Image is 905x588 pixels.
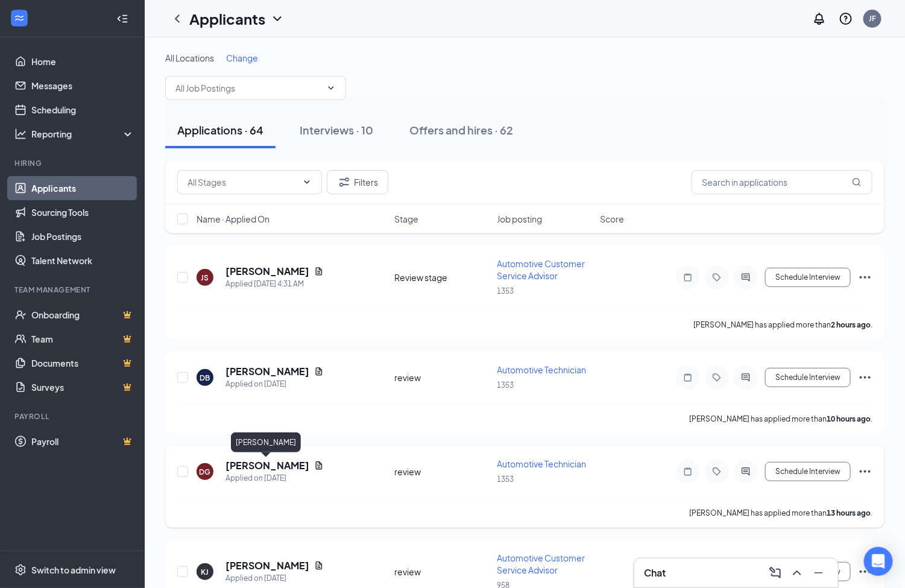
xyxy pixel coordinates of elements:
div: Reporting [31,128,135,140]
span: 1353 [497,286,514,296]
div: Interviews · 10 [300,122,373,138]
div: Switch to admin view [31,564,116,576]
div: Review stage [395,271,490,283]
button: Schedule Interview [765,462,851,481]
a: Applicants [31,176,134,200]
div: JS [201,273,209,283]
div: Hiring [14,158,132,168]
span: All Locations [165,52,214,63]
svg: Ellipses [858,370,872,385]
a: OnboardingCrown [31,303,134,327]
svg: Notifications [812,11,827,26]
p: [PERSON_NAME] has applied more than . [689,508,872,518]
input: Search in applications [692,170,872,194]
div: Offers and hires · 62 [409,122,513,138]
button: Minimize [809,563,828,583]
svg: ChevronDown [326,83,336,93]
span: Automotive Technician [497,458,587,469]
h1: Applicants [189,8,265,29]
div: Applied [DATE] 4:31 AM [225,278,324,290]
h5: [PERSON_NAME] [225,365,309,378]
div: DG [200,467,211,477]
button: Schedule Interview [765,368,851,387]
a: PayrollCrown [31,429,134,454]
span: 1353 [497,381,514,390]
h5: [PERSON_NAME] [225,265,309,278]
a: TeamCrown [31,327,134,351]
span: Stage [395,213,419,225]
h5: [PERSON_NAME] [225,559,309,572]
div: Payroll [14,411,132,422]
svg: Note [681,273,695,282]
svg: Tag [710,467,724,476]
div: Applied on [DATE] [225,378,324,390]
svg: Tag [710,273,724,282]
span: Change [226,52,258,63]
button: ComposeMessage [766,563,785,583]
div: review [395,371,490,384]
div: review [395,566,490,578]
span: Score [600,213,624,225]
svg: ChevronUp [790,566,804,580]
svg: ActiveChat [739,373,753,382]
input: All Stages [188,175,297,189]
svg: QuestionInfo [839,11,853,26]
svg: Document [314,367,324,376]
svg: Document [314,461,324,470]
a: SurveysCrown [31,375,134,399]
span: Automotive Customer Service Advisor [497,258,585,281]
span: Name · Applied On [197,213,270,225]
div: review [395,466,490,478]
b: 10 hours ago [827,414,871,423]
div: Applied on [DATE] [225,572,324,584]
b: 2 hours ago [831,320,871,329]
p: [PERSON_NAME] has applied more than . [689,414,872,424]
b: 13 hours ago [827,508,871,517]
a: Home [31,49,134,74]
svg: ChevronDown [302,177,312,187]
span: Automotive Customer Service Advisor [497,552,585,575]
div: DB [200,373,210,383]
a: Messages [31,74,134,98]
svg: Note [681,467,695,476]
svg: Tag [710,373,724,382]
div: Open Intercom Messenger [864,547,893,576]
svg: ComposeMessage [768,566,783,580]
a: Job Postings [31,224,134,248]
a: Talent Network [31,248,134,273]
svg: Ellipses [858,564,872,579]
svg: Document [314,267,324,276]
svg: Document [314,561,324,571]
svg: Analysis [14,128,27,140]
span: 1353 [497,475,514,484]
div: JF [869,13,876,24]
p: [PERSON_NAME] has applied more than . [693,320,872,330]
div: Applied on [DATE] [225,472,324,484]
svg: Settings [14,564,27,576]
a: Scheduling [31,98,134,122]
svg: WorkstreamLogo [13,12,25,24]
svg: ChevronLeft [170,11,184,26]
span: Automotive Technician [497,364,587,375]
svg: ActiveChat [739,273,753,282]
svg: ActiveChat [739,467,753,476]
svg: Ellipses [858,270,872,285]
span: Job posting [497,213,543,225]
a: Sourcing Tools [31,200,134,224]
svg: ChevronDown [270,11,285,26]
input: All Job Postings [175,81,321,95]
div: [PERSON_NAME] [231,432,301,452]
div: Team Management [14,285,132,295]
button: Filter Filters [327,170,388,194]
svg: Note [681,373,695,382]
div: Applications · 64 [177,122,263,138]
button: ChevronUp [787,563,807,583]
svg: MagnifyingGlass [852,177,862,187]
div: KJ [201,567,209,577]
svg: Collapse [116,13,128,25]
svg: Minimize [812,566,826,580]
button: Schedule Interview [765,268,851,287]
svg: Ellipses [858,464,872,479]
svg: Filter [337,175,352,189]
